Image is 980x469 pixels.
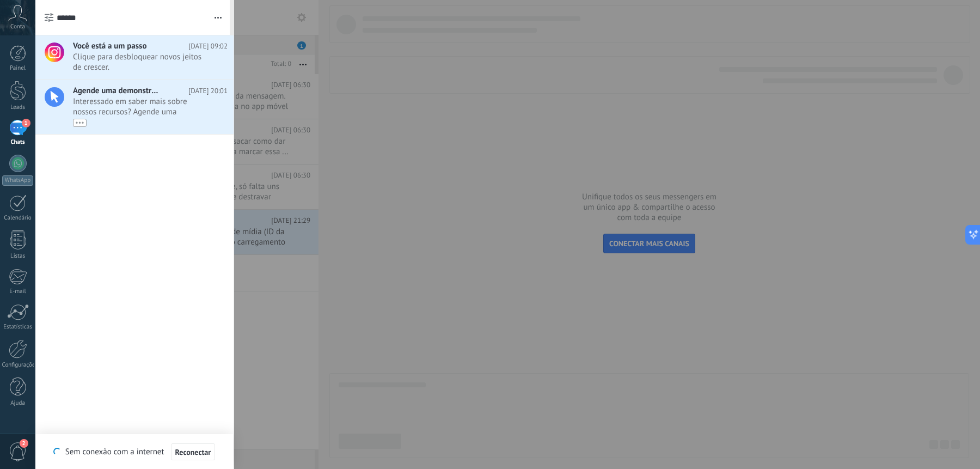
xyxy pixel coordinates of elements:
[73,86,160,96] span: Agende uma demonstração com um especialista!
[188,41,228,51] span: [DATE] 09:02
[188,86,228,96] span: [DATE] 20:01
[2,215,34,222] div: Calendário
[2,288,34,295] div: E-mail
[53,443,215,461] div: Sem conexão com a internet
[35,80,234,134] a: Agende uma demonstração com um especialista! [DATE] 20:01 Interessado em saber mais sobre nossos ...
[73,96,207,127] span: Interessado em saber mais sobre nossos recursos? Agende uma demonstração hoje mesmo!
[2,324,34,331] div: Estatísticas
[175,448,211,456] span: Reconectar
[22,119,30,127] span: 1
[2,139,34,146] div: Chats
[73,119,87,127] div: •••
[20,439,28,448] span: 2
[171,443,216,461] button: Reconectar
[2,253,34,260] div: Listas
[2,362,34,369] div: Configurações
[10,23,25,31] span: Conta
[2,400,34,407] div: Ajuda
[73,41,146,51] span: Você está a um passo
[2,175,33,186] div: WhatsApp
[73,52,207,72] span: Clique para desbloquear novos jeitos de crescer.
[2,104,34,111] div: Leads
[35,35,234,80] a: Você está a um passo [DATE] 09:02 Clique para desbloquear novos jeitos de crescer.
[2,65,34,72] div: Painel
